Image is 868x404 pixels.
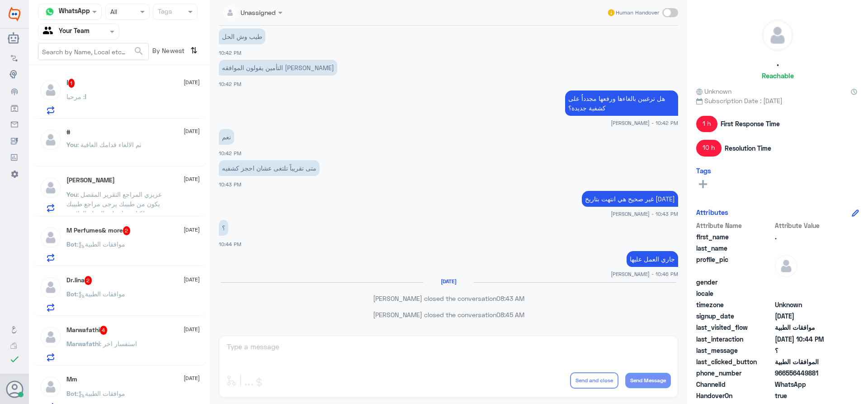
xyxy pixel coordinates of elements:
div: Tags [156,6,172,18]
span: last_name [696,243,773,253]
span: 10:42 PM [219,50,241,56]
img: defaultAdmin.png [762,20,793,51]
h5: # [66,128,71,136]
img: Widebot Logo [9,7,20,21]
p: 8/9/2025, 10:43 PM [219,160,320,176]
span: 2 [775,380,840,389]
h6: [DATE] [424,278,473,285]
span: HandoverOn [696,391,773,400]
p: 8/9/2025, 10:46 PM [627,251,678,267]
span: [DATE] [184,374,200,382]
i: check [9,354,20,365]
h6: Attributes [696,208,728,216]
h5: Marwafathi [66,326,108,335]
span: : موافقات الطبية [77,240,125,248]
span: [PERSON_NAME] - 10:43 PM [611,210,678,218]
span: ChannelId [696,380,773,389]
p: 8/9/2025, 10:42 PM [565,90,678,116]
span: 4 [100,326,108,335]
span: By Newest [149,43,187,61]
span: last_visited_flow [696,323,773,332]
span: You [66,190,77,198]
span: 10:44 PM [219,241,241,247]
span: Unknown [775,300,840,309]
p: 8/9/2025, 10:44 PM [219,220,228,236]
span: locale [696,289,773,298]
span: 2025-09-08T17:41:28.667Z [775,311,840,321]
span: timezone [696,300,773,309]
h5: Mm [66,375,77,383]
span: Human Handover [616,9,659,17]
i: ⇅ [190,43,198,58]
span: 1 h [696,116,717,132]
img: defaultAdmin.png [39,226,62,249]
h5: صالح العتيبي [66,176,115,184]
p: 8/9/2025, 10:42 PM [219,60,337,76]
span: 08:45 AM [496,311,524,318]
span: : عزيزي المراجع التقرير المفصل يكون من طبيبك يرجى مراجع طبيبك لكتابة تقاصيل والخطة العلاجية [66,190,162,217]
button: search [133,44,144,59]
img: defaultAdmin.png [39,276,62,299]
span: [DATE] [184,325,200,333]
p: [PERSON_NAME] closed the conversation [219,310,678,319]
span: signup_date [696,311,773,321]
span: 2 [85,276,92,285]
span: You [66,141,77,148]
span: Unknown [696,86,731,96]
span: Subscription Date : [DATE] [696,96,859,105]
span: 10:43 PM [219,181,241,187]
h5: M Perfumes& more [66,226,131,235]
span: Bot [66,390,77,397]
span: الموافقات الطبية [775,357,840,366]
span: : استفسار اخر [100,340,137,347]
p: 8/9/2025, 10:43 PM [582,191,678,207]
h5: Dr.lina [66,276,92,285]
p: 8/9/2025, 10:42 PM [219,129,234,145]
span: Marwafathi [66,340,100,347]
span: 08:43 AM [496,295,524,302]
span: ا [85,93,86,100]
img: defaultAdmin.png [39,176,62,199]
span: 1 [68,79,75,88]
p: 8/9/2025, 10:42 PM [219,29,265,44]
span: true [775,391,840,400]
span: 10 h [696,140,722,156]
span: [PERSON_NAME] - 10:42 PM [611,119,678,127]
input: Search by Name, Local etc… [38,43,148,60]
span: موافقات الطبية [775,323,840,332]
p: [PERSON_NAME] closed the conversation [219,294,678,303]
span: ؟ [775,346,840,355]
span: [DATE] [184,276,200,284]
span: profile_pic [696,255,773,276]
button: Send Message [625,373,671,388]
img: defaultAdmin.png [39,128,62,151]
span: [DATE] [184,127,200,135]
span: Resolution Time [725,143,771,153]
button: Send and close [570,372,618,389]
span: [DATE] [184,226,200,234]
span: [DATE] [184,78,200,86]
img: defaultAdmin.png [775,255,797,277]
img: defaultAdmin.png [39,79,62,101]
span: 2 [123,226,131,235]
span: last_message [696,346,773,355]
span: null [775,289,840,298]
span: gender [696,277,773,287]
img: defaultAdmin.png [39,375,62,398]
span: first_name [696,232,773,242]
h5: ا [66,79,75,88]
span: null [775,277,840,287]
span: search [133,46,144,57]
h6: Reachable [762,71,794,80]
h6: Tags [696,166,711,175]
span: . [775,232,840,242]
span: 2025-09-08T19:44:18.857Z [775,334,840,344]
span: : تم الالغاء قدامك العافية [77,141,142,148]
img: whatsapp.png [43,5,57,19]
span: 10:42 PM [219,81,241,87]
img: yourTeam.svg [43,25,57,38]
button: Avatar [6,380,23,398]
span: : موافقات الطبية [77,290,125,298]
span: First Response Time [721,119,780,128]
span: Attribute Name [696,221,773,230]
